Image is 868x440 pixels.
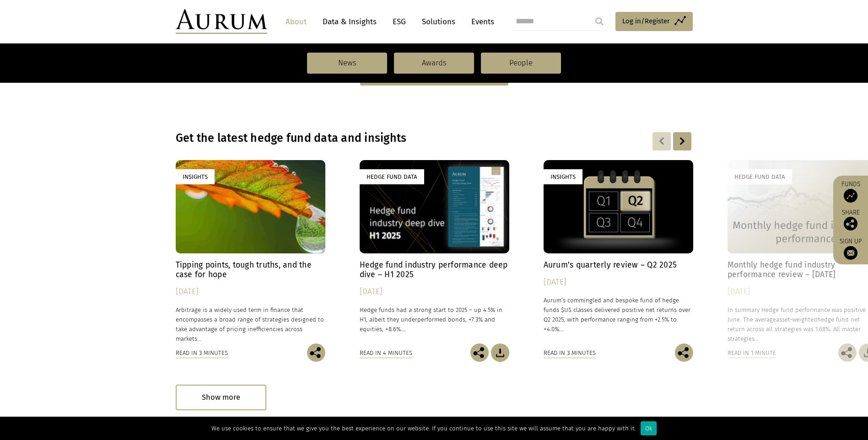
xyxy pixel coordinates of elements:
[838,343,857,362] img: Share this post
[360,169,424,184] div: Hedge Fund Data
[728,169,792,184] div: Hedge Fund Data
[176,348,228,358] div: Read in 3 minutes
[360,348,412,358] div: Read in 4 minutes
[641,421,657,435] div: Ok
[838,237,863,260] a: Sign up
[176,9,267,34] img: Aurum
[176,160,325,343] a: Insights Tipping points, tough truths, and the case for hope [DATE] Arbitrage is a widely used te...
[615,12,693,31] a: Log in/Register
[622,16,670,27] span: Log in/Register
[838,209,863,231] div: Share
[467,13,494,30] a: Events
[590,12,609,31] input: Submit
[281,13,311,30] a: About
[360,160,509,343] a: Hedge Fund Data Hedge fund industry performance deep dive – H1 2025 [DATE] Hedge funds had a stro...
[544,348,596,358] div: Read in 3 minutes
[481,53,561,74] a: People
[360,260,509,279] h4: Hedge fund industry performance deep dive – H1 2025
[176,260,325,279] h4: Tipping points, tough truths, and the case for hope
[844,217,857,231] img: Share this post
[176,131,575,145] h3: Get the latest hedge fund data and insights
[544,260,693,270] h4: Aurum’s quarterly review – Q2 2025
[176,305,325,344] p: Arbitrage is a widely used term in finance that encompasses a broad range of strategies designed ...
[470,343,489,362] img: Share this post
[417,13,460,30] a: Solutions
[176,285,325,298] div: [DATE]
[176,385,266,410] div: Show more
[360,285,509,298] div: [DATE]
[318,13,381,30] a: Data & Insights
[307,53,387,74] a: News
[491,343,509,362] img: Download Article
[394,53,474,74] a: Awards
[544,160,693,343] a: Insights Aurum’s quarterly review – Q2 2025 [DATE] Aurum’s commingled and bespoke fund of hedge f...
[176,169,215,184] div: Insights
[544,169,582,184] div: Insights
[675,343,693,362] img: Share this post
[728,348,776,358] div: Read in 1 minute
[544,276,693,289] div: [DATE]
[544,295,693,334] p: Aurum’s commingled and bespoke fund of hedge funds $US classes delivered positive net returns ove...
[776,316,817,323] span: asset-weighted
[844,189,857,203] img: Access Funds
[307,343,325,362] img: Share this post
[844,246,857,260] img: Sign up to our newsletter
[838,180,863,203] a: Funds
[388,13,410,30] a: ESG
[360,305,509,334] p: Hedge funds had a strong start to 2025 – up 4.5% in H1, albeit they underperformed bonds, +7.3% a...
